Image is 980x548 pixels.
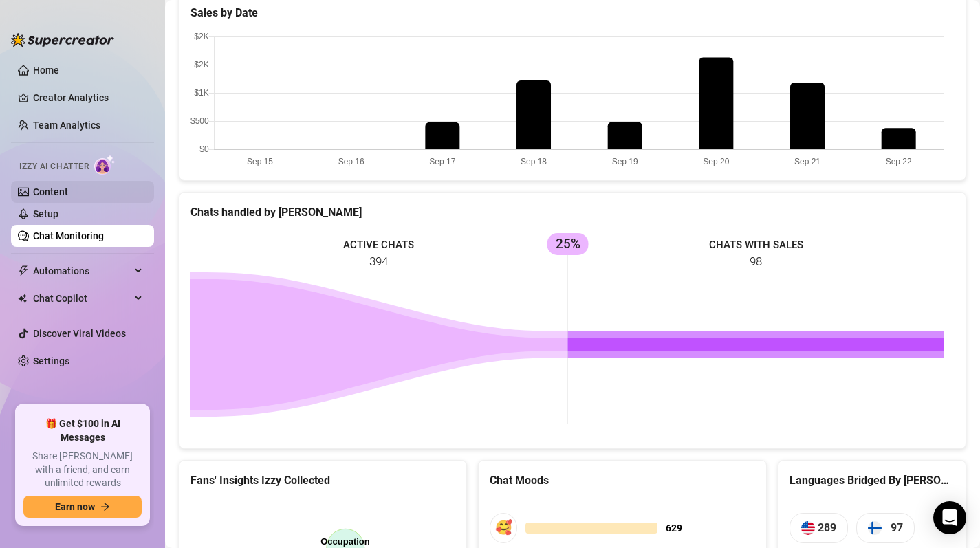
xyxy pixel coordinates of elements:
div: Chat Moods [490,472,754,489]
div: Sales by Date [190,4,955,21]
a: Settings [33,355,69,366]
a: Setup [33,208,58,219]
div: Chats handled by [PERSON_NAME] [190,204,955,221]
span: arrow-right [100,502,110,512]
img: AI Chatter [94,155,116,175]
div: Fans' Insights Izzy Collected [190,472,455,489]
img: us [801,521,815,535]
span: Share [PERSON_NAME] with a friend, and earn unlimited rewards [23,450,142,490]
a: Content [33,186,68,197]
a: Creator Analytics [33,87,143,109]
span: 629 [666,520,682,536]
span: 289 [818,519,836,536]
span: 97 [891,519,903,536]
span: thunderbolt [18,265,29,276]
span: Chat Copilot [33,287,131,309]
img: fi [868,521,882,535]
a: Chat Monitoring [33,230,104,241]
span: Earn now [55,501,95,512]
span: 🎁 Get $100 in AI Messages [23,417,142,444]
div: Languages Bridged By [PERSON_NAME] [790,472,955,489]
button: Earn nowarrow-right [23,496,142,518]
div: 🥰 [490,513,517,542]
a: Home [33,65,59,76]
img: Chat Copilot [18,294,27,303]
img: logo-BBDzfeDw.svg [11,33,114,47]
div: Open Intercom Messenger [933,501,966,534]
span: Automations [33,260,131,282]
a: Team Analytics [33,120,100,131]
a: Discover Viral Videos [33,328,126,339]
span: Izzy AI Chatter [19,160,89,173]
